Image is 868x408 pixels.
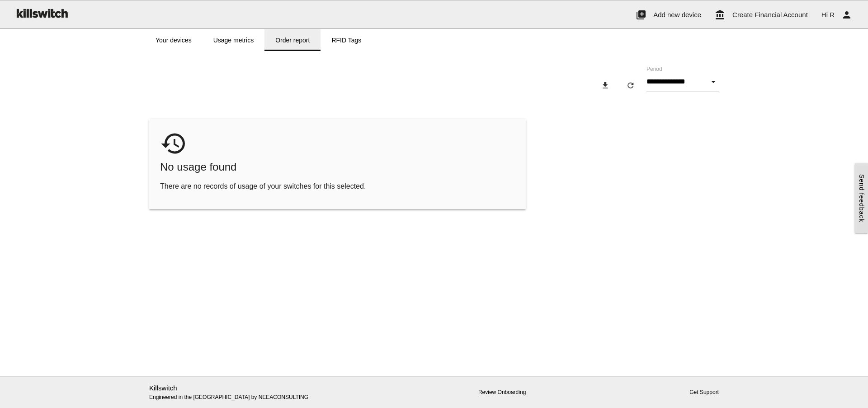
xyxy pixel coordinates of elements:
span: Hi [821,11,828,19]
span: R [830,11,835,19]
a: Your devices [145,29,203,51]
span: No usage found [160,160,515,174]
a: Review Onboarding [478,389,526,395]
a: Killswitch [149,384,177,392]
i: refresh [626,77,635,93]
a: Get Support [689,389,719,395]
i: account_balance [715,0,726,29]
img: ks-logo-black-160-b.png [14,0,70,26]
p: There are no records of usage of your switches for this selected. [160,181,515,192]
label: Period [646,65,662,73]
span: Add new device [653,11,701,19]
a: Send feedback [855,163,868,233]
a: Usage metrics [203,29,264,51]
a: Order report [264,29,321,51]
p: Engineered in the [GEOGRAPHIC_DATA] by NEEACONSULTING [149,383,333,402]
i: person [841,0,852,29]
i: history [160,130,187,157]
a: RFID Tags [321,29,372,51]
i: download [601,77,610,93]
button: download [594,77,617,93]
button: refresh [619,77,642,93]
span: Create Financial Account [732,11,808,19]
i: add_to_photos [636,0,646,29]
